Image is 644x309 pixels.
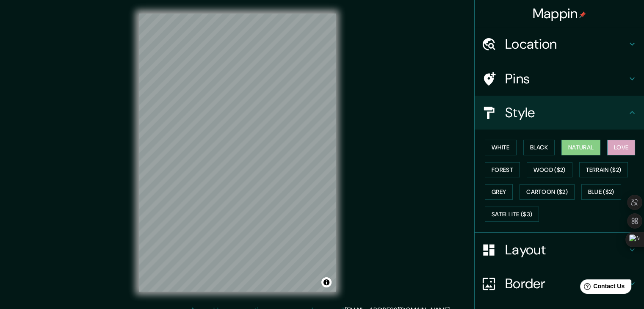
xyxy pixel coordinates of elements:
button: Toggle attribution [321,277,332,287]
h4: Pins [505,70,627,87]
h4: Layout [505,241,627,258]
button: Black [523,140,555,155]
button: Terrain ($2) [579,162,628,178]
div: Border [475,267,644,301]
h4: Style [505,104,627,121]
button: Natural [561,140,600,155]
iframe: Help widget launcher [569,276,635,300]
button: Satellite ($3) [485,207,539,222]
img: pin-icon.png [579,11,586,18]
h4: Mappin [533,5,586,22]
div: Pins [475,62,644,96]
div: Layout [475,233,644,267]
button: Wood ($2) [527,162,572,178]
button: Grey [485,184,513,200]
div: Location [475,27,644,61]
button: Love [607,140,635,155]
button: Cartoon ($2) [520,184,575,200]
canvas: Map [139,14,336,292]
div: Style [475,96,644,130]
button: White [485,140,517,155]
h4: Location [505,36,627,52]
button: Forest [485,162,520,178]
h4: Border [505,275,627,292]
button: Blue ($2) [581,184,621,200]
